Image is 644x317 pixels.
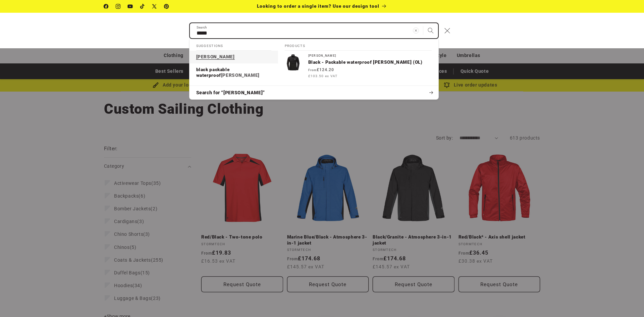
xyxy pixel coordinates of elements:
[278,51,438,82] a: [PERSON_NAME]Black - Packable waterproof [PERSON_NAME] (OL) From£124.20 £103.50 ex VAT
[196,39,271,51] h2: Suggestions
[285,54,302,71] img: Packable waterproof smock (OL)
[196,54,235,60] p: smock
[257,3,379,9] span: Looking to order a single item? Use our design tool
[423,23,438,38] button: Search
[308,54,432,58] div: [PERSON_NAME]
[308,68,317,72] span: From
[196,67,271,78] p: black packable waterproof smock
[190,63,278,82] a: black packable waterproof smock
[440,23,455,38] button: Close
[196,90,265,96] span: Search for “[PERSON_NAME]”
[409,23,423,38] button: Clear search term
[196,67,230,78] span: black packable waterproof
[190,51,278,63] a: smock
[532,245,644,317] iframe: Chat Widget
[196,54,235,59] mark: [PERSON_NAME]
[221,72,260,78] mark: [PERSON_NAME]
[308,73,337,78] span: £103.50 ex VAT
[308,59,432,65] p: Black - Packable waterproof [PERSON_NAME] (OL)
[308,67,334,72] strong: £124.20
[285,39,432,51] h2: Products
